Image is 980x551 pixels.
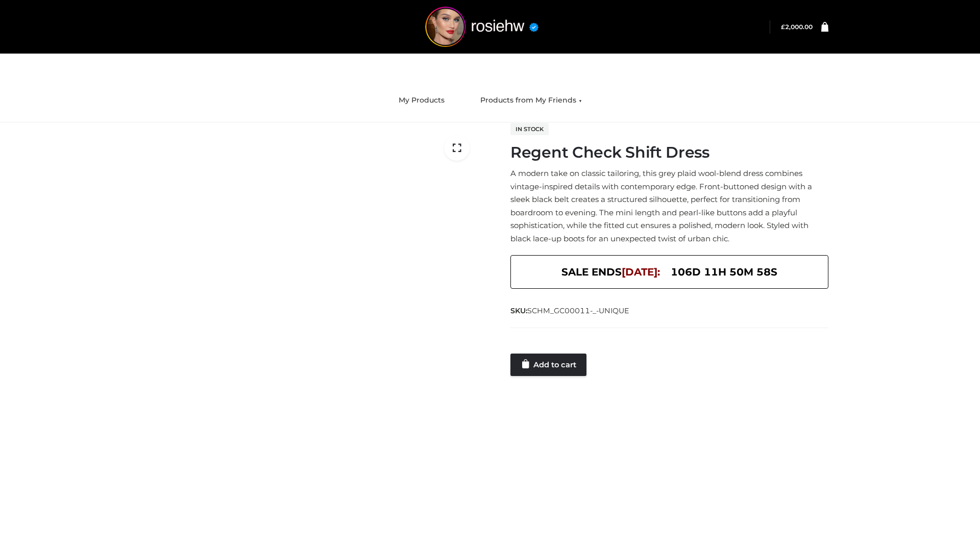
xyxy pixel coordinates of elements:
[510,305,630,317] span: SKU:
[510,167,828,245] p: A modern take on classic tailoring, this grey plaid wool-blend dress combines vintage-inspired de...
[510,354,586,376] a: Add to cart
[405,7,558,47] img: rosiehw
[527,306,629,315] span: SCHM_GC00011-_-UNIQUE
[781,23,785,31] span: £
[781,23,813,31] a: £2,000.00
[473,89,590,112] a: Products from My Friends
[510,123,549,135] span: In stock
[781,23,813,31] bdi: 2,000.00
[622,266,660,278] span: [DATE]:
[510,255,828,289] div: SALE ENDS
[671,263,777,281] span: 106d 11h 50m 58s
[510,143,828,162] h1: Regent Check Shift Dress
[391,89,452,112] a: My Products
